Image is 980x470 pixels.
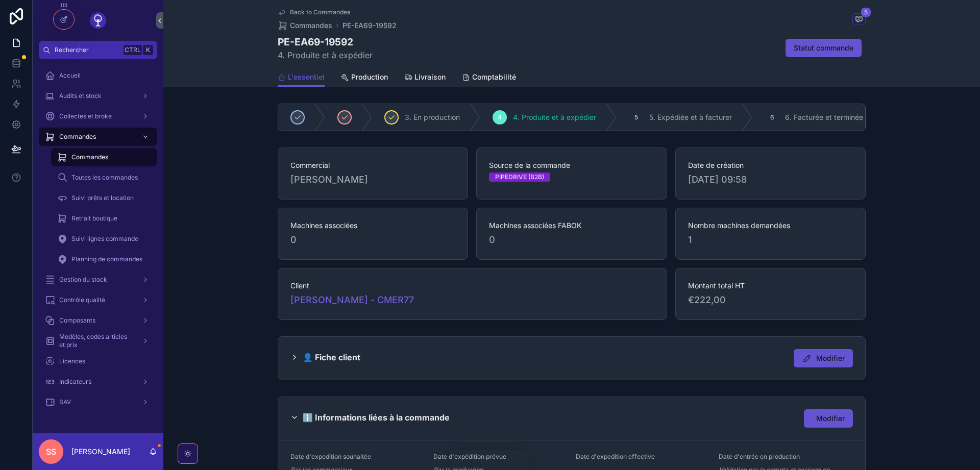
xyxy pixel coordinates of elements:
span: Audits et stock [59,92,102,100]
a: Modèles, codes articles et prix [39,332,157,350]
span: Rechercher [55,46,119,54]
span: 6 [770,113,774,121]
span: 1 [688,233,853,247]
span: Livraison [414,72,446,82]
span: 6. Facturée et terminée [785,112,863,122]
span: €222,00 [688,293,853,307]
span: 4. Produite et à expédier [278,49,373,61]
span: Statut commande [794,43,853,53]
button: Statut commande [786,39,862,57]
span: Contrôle qualité [59,296,105,304]
div: scrollable content [33,59,163,425]
a: Planning de commandes [51,250,157,268]
span: Commandes [59,133,96,141]
span: Licences [59,357,85,365]
span: [PERSON_NAME] [290,172,368,187]
span: 0 [489,233,654,247]
span: SS [46,446,56,458]
p: [PERSON_NAME] [71,447,130,457]
span: 5 [861,7,871,17]
a: Toutes les commandes [51,168,157,187]
span: Suivi prêts et location [71,194,134,202]
a: Gestion du stock [39,270,157,289]
span: 0 [290,233,455,247]
span: [DATE] 09:58 [688,172,853,187]
span: Montant total HT [688,281,853,291]
span: Source de la commande [489,160,654,170]
span: Date d'expedition effective [576,453,655,460]
a: Commandes [51,148,157,166]
span: Machines associées FABOK [489,220,654,231]
span: Retrait boutique [71,214,117,222]
span: Accueil [59,71,81,80]
span: 5 [634,113,638,121]
span: Date d'expédition prévue [433,453,506,460]
span: Collectes et broke [59,112,112,120]
span: Date de création [688,160,853,170]
a: Commandes [39,128,157,146]
span: Date d'expedition souhaitée [290,453,371,460]
a: Indicateurs [39,373,157,391]
button: Modifier [804,409,853,428]
span: Commandes [290,20,332,31]
span: Modèles, codes articles et prix [59,333,134,349]
span: Composants [59,316,95,325]
a: [PERSON_NAME] - CMER77 [290,293,414,307]
span: Machines associées [290,220,455,231]
span: Client [290,281,654,291]
div: PIPEDRIVE (B2B) [495,172,544,182]
span: Commercial [290,160,455,170]
a: Production [341,68,388,88]
button: 5 [852,13,866,26]
span: Comptabilité [472,72,516,82]
img: App logo [90,12,106,29]
span: Gestion du stock [59,276,107,284]
a: Composants [39,311,157,330]
span: Toutes les commandes [71,174,138,182]
span: L'essentiel [288,72,325,82]
span: 5. Expédiée et à facturer [649,112,732,122]
span: 4. Produite et à expédier [513,112,596,122]
span: Indicateurs [59,378,91,386]
span: Production [351,72,388,82]
a: Licences [39,352,157,370]
button: RechercherCtrlK [39,41,157,59]
span: Date d'entrée en production [719,453,800,460]
button: Modifier [794,349,853,367]
span: Back to Commandes [290,8,350,16]
a: Commandes [278,20,332,31]
h2: ℹ️ Informations liées à la commande [303,409,450,426]
span: 4 [498,113,502,121]
a: PE-EA69-19592 [342,20,397,31]
span: Modifier [816,413,845,424]
a: SAV [39,393,157,411]
h1: PE-EA69-19592 [278,35,373,49]
span: 3. En production [405,112,460,122]
span: Modifier [816,353,845,363]
a: Retrait boutique [51,209,157,228]
a: Collectes et broke [39,107,157,126]
span: Commandes [71,153,108,161]
a: Contrôle qualité [39,291,157,309]
a: Accueil [39,66,157,85]
span: Planning de commandes [71,255,142,263]
span: SAV [59,398,71,406]
span: K [144,46,152,54]
a: Suivi lignes commande [51,230,157,248]
h2: 👤 Fiche client [303,349,360,365]
a: Back to Commandes [278,8,350,16]
span: Nombre machines demandées [688,220,853,231]
a: Comptabilité [462,68,516,88]
a: Suivi prêts et location [51,189,157,207]
a: L'essentiel [278,68,325,87]
a: Livraison [404,68,446,88]
span: Ctrl [124,45,142,55]
span: Suivi lignes commande [71,235,138,243]
a: Audits et stock [39,87,157,105]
